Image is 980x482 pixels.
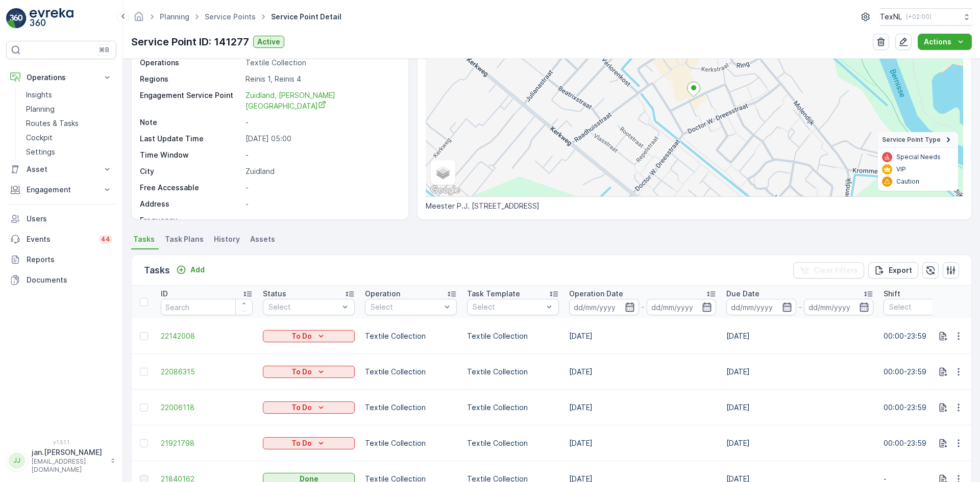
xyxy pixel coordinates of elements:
div: Toggle Row Selected [140,368,148,376]
p: - [246,215,398,225]
p: Operations [140,58,241,68]
input: dd/mm/yyyy [804,299,874,315]
p: Status [263,289,286,299]
p: Clear Filters [814,265,858,275]
p: To Do [291,331,312,341]
p: ⌘B [99,46,109,54]
p: 00:00-23:59 [884,367,975,377]
p: Select [371,302,441,312]
a: 22006118 [161,402,253,413]
p: ID [161,289,168,299]
a: Zuidland, Meester P.J. Oudweg [246,90,398,111]
input: Search [161,299,253,315]
td: [DATE] [721,354,878,390]
button: Asset [6,159,116,180]
input: dd/mm/yyyy [569,299,639,315]
p: Export [889,265,912,275]
p: Meester P.J. [STREET_ADDRESS] [426,201,963,211]
a: Settings [22,145,116,159]
p: 44 [101,235,110,243]
p: Documents [27,275,112,285]
p: Textile Collection [365,367,457,377]
a: Service Points [205,12,256,21]
a: Events44 [6,229,116,249]
p: Zuidland [246,166,398,176]
p: Actions [924,37,951,47]
div: Toggle Row Selected [140,439,148,447]
p: ( +02:00 ) [906,13,932,21]
p: Select [268,302,339,312]
a: Layers [432,161,454,184]
button: Actions [918,34,972,50]
p: - [246,150,398,160]
td: [DATE] [564,425,721,461]
button: Export [868,262,918,278]
input: dd/mm/yyyy [647,299,717,315]
p: Note [140,117,241,128]
button: Engagement [6,180,116,200]
p: Textile Collection [467,331,559,341]
p: Select [889,302,960,312]
p: - [798,301,802,313]
a: Planning [160,12,189,21]
button: TexNL(+02:00) [880,8,972,26]
p: Textile Collection [467,402,559,413]
p: 00:00-23:59 [884,331,975,341]
p: 00:00-23:59 [884,438,975,448]
a: Routes & Tasks [22,116,116,131]
p: Textile Collection [467,438,559,448]
span: v 1.51.1 [6,439,116,445]
a: 22142008 [161,331,253,341]
button: Operations [6,67,116,88]
p: Shift [884,289,900,299]
a: Open this area in Google Maps (opens a new window) [428,184,462,197]
p: - [246,183,398,193]
a: Cockpit [22,131,116,145]
p: Time Window [140,150,241,160]
span: History [214,234,240,244]
div: JJ [9,452,25,469]
span: Service Point Type [882,136,941,144]
input: dd/mm/yyyy [726,299,796,315]
span: Tasks [133,234,155,244]
p: Caution [896,177,919,186]
p: Asset [27,164,96,174]
p: Reports [27,255,112,265]
p: Address [140,199,241,209]
p: To Do [291,438,312,448]
a: 21921798 [161,438,253,448]
p: Regions [140,74,241,84]
a: 22086315 [161,367,253,377]
span: Assets [250,234,275,244]
p: Textile Collection [365,438,457,448]
button: Clear Filters [793,262,864,278]
p: - [246,117,398,128]
td: [DATE] [564,318,721,354]
p: Cockpit [26,133,53,143]
p: Engagement Service Point [140,90,241,111]
span: Task Plans [165,234,204,244]
p: Operation [365,289,400,299]
p: Planning [26,104,55,114]
p: Operations [27,72,96,83]
p: Service Point ID: 141277 [131,34,249,49]
summary: Service Point Type [878,132,958,148]
td: [DATE] [721,390,878,425]
p: [EMAIL_ADDRESS][DOMAIN_NAME] [32,458,105,474]
td: [DATE] [564,390,721,425]
img: logo_light-DOdMpM7g.png [30,8,73,29]
p: [DATE] 05:00 [246,134,398,144]
span: Zuidland, [PERSON_NAME][GEOGRAPHIC_DATA] [246,91,335,110]
p: 00:00-23:59 [884,402,975,413]
button: To Do [263,366,355,378]
p: Special Needs [896,153,941,161]
td: [DATE] [564,354,721,390]
div: Toggle Row Selected [140,403,148,412]
p: Active [257,37,280,47]
td: [DATE] [721,425,878,461]
img: logo [6,8,27,29]
p: Settings [26,147,55,157]
p: jan.[PERSON_NAME] [32,447,105,458]
p: Routes & Tasks [26,118,79,129]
